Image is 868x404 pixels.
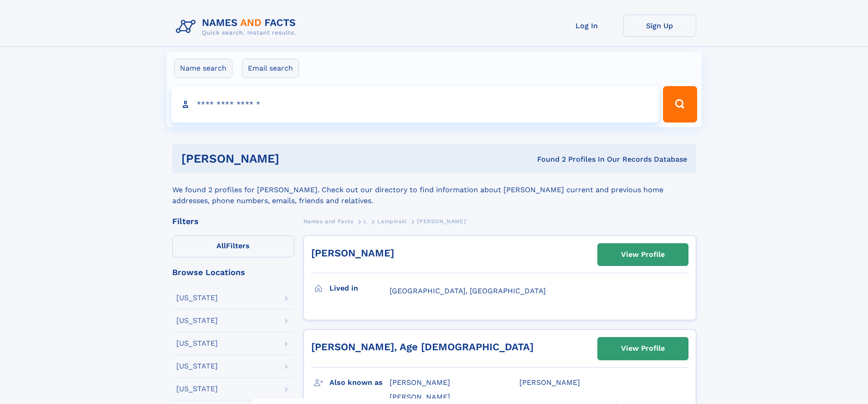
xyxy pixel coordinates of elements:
label: Email search [242,59,299,78]
div: Filters [172,217,294,225]
a: Sign Up [623,15,696,37]
div: We found 2 profiles for [PERSON_NAME]. Check out our directory to find information about [PERSON_... [172,174,696,206]
a: [PERSON_NAME] [311,247,394,259]
span: L [364,218,367,225]
button: Search Button [663,86,697,123]
div: [US_STATE] [176,317,218,324]
span: Lampinski [377,218,406,225]
div: [US_STATE] [176,363,218,370]
a: Lampinski [377,215,406,227]
a: View Profile [598,244,688,266]
label: Filters [172,235,294,257]
span: [PERSON_NAME] [417,218,466,225]
a: View Profile [598,338,688,359]
a: Log In [550,15,623,37]
div: Found 2 Profiles In Our Records Database [408,154,687,164]
div: View Profile [621,244,665,265]
div: View Profile [621,338,665,359]
span: [PERSON_NAME] [390,393,450,401]
label: Name search [174,59,232,78]
img: Logo Names and Facts [172,15,303,39]
span: All [216,241,226,250]
span: [PERSON_NAME] [519,378,580,387]
a: [PERSON_NAME], Age [DEMOGRAPHIC_DATA] [311,341,534,353]
div: Browse Locations [172,268,294,276]
a: Names and Facts [303,215,354,227]
div: [US_STATE] [176,294,218,302]
h1: [PERSON_NAME] [181,153,408,164]
span: [PERSON_NAME] [390,378,450,387]
input: search input [171,86,659,123]
span: [GEOGRAPHIC_DATA], [GEOGRAPHIC_DATA] [390,286,546,295]
div: [US_STATE] [176,340,218,347]
h3: Lived in [329,281,390,296]
div: [US_STATE] [176,385,218,393]
h3: Also known as [329,375,390,390]
a: L [364,215,367,227]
